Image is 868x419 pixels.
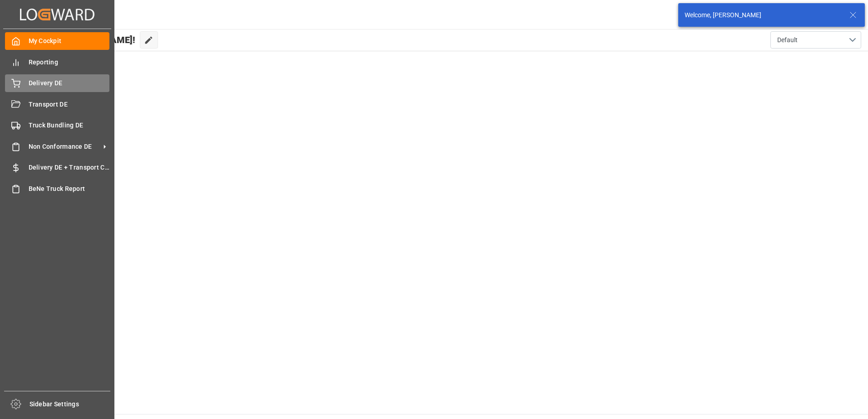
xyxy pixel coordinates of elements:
a: Truck Bundling DE [5,117,109,134]
span: Truck Bundling DE [29,121,110,130]
a: Delivery DE + Transport Cost [5,159,109,176]
button: open menu [770,31,861,49]
span: My Cockpit [29,36,110,46]
span: Non Conformance DE [29,142,100,151]
span: Reporting [29,58,110,67]
span: Delivery DE + Transport Cost [29,163,110,172]
span: Default [777,35,798,45]
a: BeNe Truck Report [5,180,109,197]
a: Reporting [5,53,109,71]
span: Delivery DE [29,78,110,88]
a: Transport DE [5,95,109,113]
span: BeNe Truck Report [29,184,110,194]
span: Hello [PERSON_NAME]! [38,31,135,49]
a: My Cockpit [5,32,109,50]
span: Transport DE [29,100,110,109]
span: Sidebar Settings [30,400,111,409]
a: Delivery DE [5,74,109,92]
div: Welcome, [PERSON_NAME] [685,10,841,20]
